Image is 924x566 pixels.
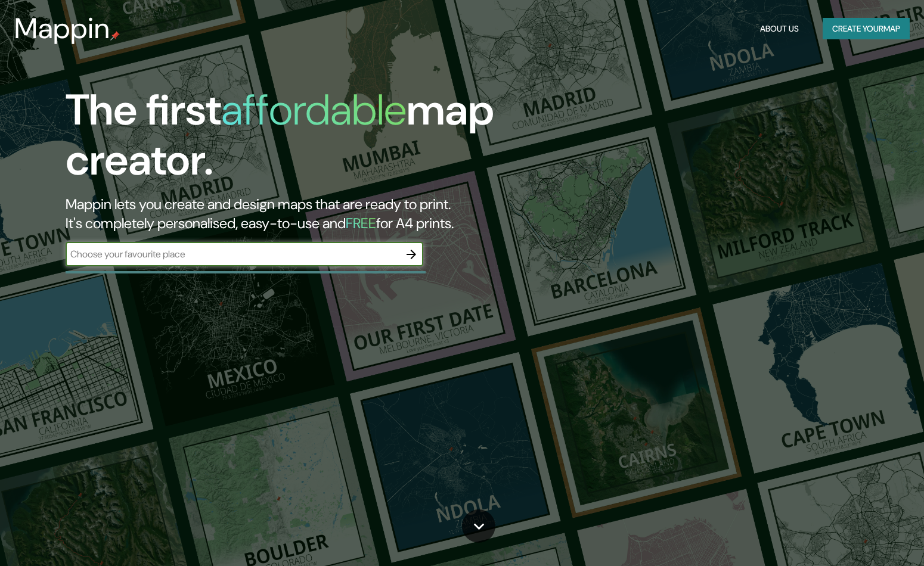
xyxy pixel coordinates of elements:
input: Choose your favourite place [66,247,399,261]
img: mappin-pin [110,31,120,41]
h3: Mappin [14,12,110,45]
h1: The first map creator. [66,85,528,195]
h2: Mappin lets you create and design maps that are ready to print. It's completely personalised, eas... [66,195,528,233]
h1: affordable [221,82,407,138]
button: Create yourmap [823,18,910,40]
h5: FREE [346,214,376,232]
button: About Us [755,18,804,40]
